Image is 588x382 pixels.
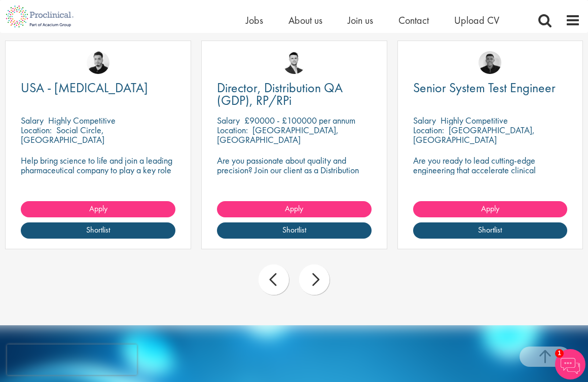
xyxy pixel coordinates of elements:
[217,222,372,239] a: Shortlist
[348,14,373,27] a: Join us
[413,201,568,217] a: Apply
[398,14,429,27] a: Contact
[217,114,240,126] span: Salary
[299,264,329,295] div: next
[217,156,372,194] p: Are you passionate about quality and precision? Join our client as a Distribution Director and he...
[21,156,175,194] p: Help bring science to life and join a leading pharmaceutical company to play a key role in delive...
[454,14,499,27] a: Upload CV
[21,82,175,94] a: USA - [MEDICAL_DATA]
[259,264,289,295] div: prev
[413,114,436,126] span: Salary
[217,124,339,145] p: [GEOGRAPHIC_DATA], [GEOGRAPHIC_DATA]
[440,114,508,126] p: Highly Competitive
[21,222,175,239] a: Shortlist
[87,51,109,74] img: Anderson Maldonado
[413,222,568,239] a: Shortlist
[21,124,52,136] span: Location:
[555,349,585,379] img: Chatbot
[283,51,306,74] img: Joshua Godden
[413,79,556,96] span: Senior System Test Engineer
[217,201,372,217] a: Apply
[413,82,568,94] a: Senior System Test Engineer
[21,114,44,126] span: Salary
[481,203,499,214] span: Apply
[21,124,104,145] p: Social Circle, [GEOGRAPHIC_DATA]
[217,82,372,107] a: Director, Distribution QA (GDP), RP/RPi
[217,124,248,136] span: Location:
[285,203,303,214] span: Apply
[555,349,564,358] span: 1
[413,156,568,184] p: Are you ready to lead cutting-edge engineering that accelerate clinical breakthroughs in biotech?
[413,124,444,136] span: Location:
[413,124,535,145] p: [GEOGRAPHIC_DATA], [GEOGRAPHIC_DATA]
[7,345,137,375] iframe: reCAPTCHA
[89,203,107,214] span: Apply
[244,114,355,126] p: £90000 - £100000 per annum
[21,79,148,96] span: USA - [MEDICAL_DATA]
[217,79,343,109] span: Director, Distribution QA (GDP), RP/RPi
[246,14,263,27] a: Jobs
[288,14,322,27] a: About us
[21,201,175,217] a: Apply
[48,114,116,126] p: Highly Competitive
[479,51,501,74] img: Christian Andersen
